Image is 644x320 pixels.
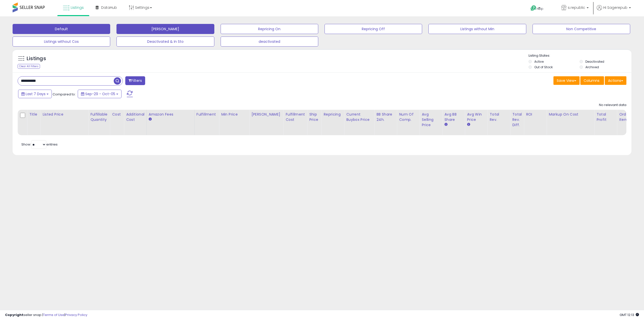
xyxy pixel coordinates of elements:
button: [PERSON_NAME] [116,24,214,34]
div: [PERSON_NAME] [251,112,281,117]
div: Avg Win Price [467,112,485,122]
div: BB Share 24h. [376,112,395,122]
button: deactivated [221,37,318,47]
small: Avg Win Price. [467,122,470,127]
div: Ship Price [309,112,319,122]
span: Help [537,7,543,11]
div: Fulfillment Cost [286,112,305,122]
span: Compared to: [53,92,76,97]
span: Last 7 Days [26,91,46,96]
h5: Listings [27,55,46,62]
th: The percentage added to the cost of goods (COGS) that forms the calculator for Min & Max prices. [547,110,594,135]
div: Clear All Filters [18,64,40,69]
button: Default [13,24,110,34]
div: Min Price [221,112,247,117]
i: Get Help [530,5,537,11]
button: Repricing On [221,24,318,34]
button: Listings without Min [428,24,526,34]
button: Actions [605,76,626,85]
button: Filters [125,76,145,85]
div: Total Rev. Diff. [512,112,522,128]
label: Active [534,59,544,64]
div: Avg Selling Price [422,112,440,128]
div: Markup on Cost [549,112,592,117]
span: Listings [71,5,84,10]
div: Total Rev. [490,112,508,122]
a: Hi Sagerepub [597,5,631,16]
div: Repricing [324,112,342,117]
div: Fulfillment [196,112,217,117]
div: Amazon Fees [149,112,192,117]
div: Total Profit [596,112,615,122]
button: Sep-29 - Oct-05 [78,90,122,98]
span: Sep-29 - Oct-05 [85,91,115,96]
a: Help [527,1,553,16]
button: Last 7 Days [18,90,52,98]
span: Show: entries [21,142,58,147]
button: Deactivated & In Sto [116,37,214,47]
div: Fulfillable Quantity [90,112,108,122]
span: s.republic [568,5,585,10]
small: Amazon Fees. [149,117,152,122]
div: Listed Price [43,112,86,117]
div: Avg BB Share [444,112,463,122]
label: Out of Stock [534,65,553,69]
div: No relevant data [599,103,626,108]
button: Repricing Off [325,24,422,34]
button: Save View [553,76,580,85]
span: Hi Sagerepub [603,5,627,10]
div: ROI [526,112,544,117]
span: Columns [584,78,599,83]
div: Cost [112,112,122,117]
p: Listing States: [529,53,631,58]
div: Num of Comp. [399,112,417,122]
div: Current Buybox Price [346,112,372,122]
div: Additional Cost [126,112,144,122]
button: Columns [580,76,604,85]
label: Deactivated [585,59,604,64]
small: Avg BB Share. [444,122,447,127]
div: Title [29,112,38,117]
span: DataHub [101,5,117,10]
label: Archived [585,65,599,69]
button: Non Competitive [533,24,630,34]
button: Listings without Cos [13,37,110,47]
div: Ordered Items [619,112,637,122]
